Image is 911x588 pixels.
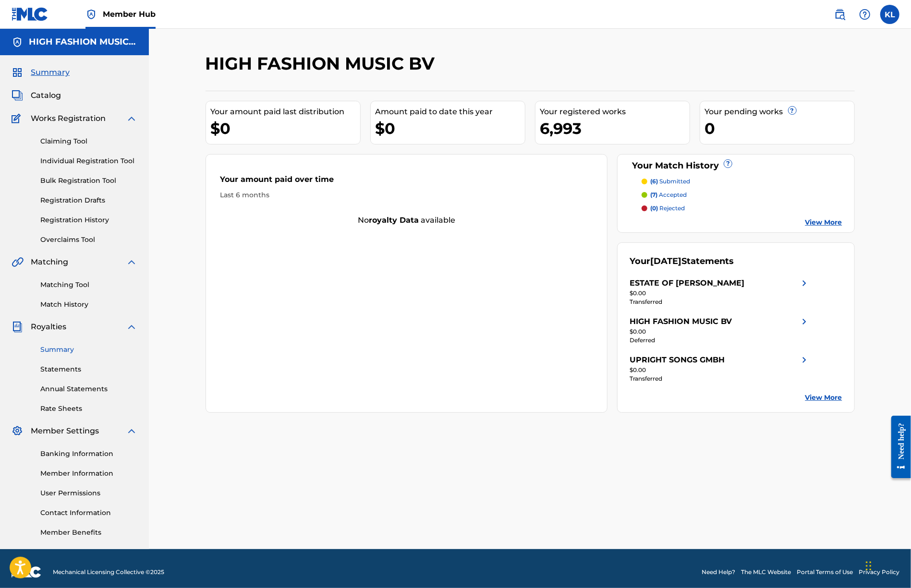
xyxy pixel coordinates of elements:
img: Matching [12,256,24,268]
div: Help [855,5,875,24]
div: Your registered works [540,106,690,118]
a: (7) accepted [642,191,842,199]
img: expand [126,256,137,268]
div: Chatwidget [863,542,911,588]
div: Deferred [630,336,810,345]
img: MLC Logo [12,7,49,21]
a: Portal Terms of Use [797,568,853,576]
a: Match History [40,300,137,310]
a: Rate Sheets [40,404,137,414]
iframe: Chat Widget [863,542,911,588]
span: Mechanical Licensing Collective © 2025 [53,568,164,576]
div: $0 [376,118,525,139]
div: User Menu [880,5,899,24]
iframe: Resource Center [884,408,911,486]
div: Amount paid to date this year [376,106,525,118]
a: View More [805,393,842,403]
a: Bulk Registration Tool [40,176,137,186]
span: Works Registration [31,113,106,124]
span: (6) [650,178,658,185]
span: [DATE] [650,256,681,266]
span: Catalog [31,90,61,101]
div: UPRIGHT SONGS GMBH [630,354,725,366]
div: 6,993 [540,118,690,139]
div: Last 6 months [220,190,593,200]
a: Member Information [40,468,137,479]
a: UPRIGHT SONGS GMBHright chevron icon$0.00Transferred [630,354,810,383]
span: Royalties [31,321,66,333]
img: Member Settings [12,425,23,437]
a: Privacy Policy [859,568,899,576]
div: Your amount paid last distribution [211,106,360,118]
img: Royalties [12,321,23,333]
img: Works Registration [12,113,24,124]
a: Annual Statements [40,384,137,394]
a: Matching Tool [40,280,137,290]
a: The MLC Website [741,568,791,576]
div: $0.00 [630,366,810,374]
span: ? [789,107,796,114]
img: right chevron icon [799,277,810,289]
a: Summary [40,345,137,355]
span: (7) [650,191,657,198]
a: Registration History [40,215,137,225]
a: Member Benefits [40,528,137,538]
a: Need Help? [702,568,735,576]
a: Banking Information [40,449,137,459]
div: ESTATE OF [PERSON_NAME] [630,277,744,289]
div: Slepen [866,552,872,580]
img: help [859,9,871,20]
a: (6) submitted [642,177,842,186]
div: Transferred [630,374,810,383]
div: Your amount paid over time [220,174,593,190]
div: $0.00 [630,289,810,298]
img: Summary [12,67,23,78]
a: Contact Information [40,508,137,518]
p: rejected [650,204,685,213]
h5: HIGH FASHION MUSIC BV [29,36,137,48]
a: Registration Drafts [40,195,137,205]
div: HIGH FASHION MUSIC BV [630,316,732,327]
a: View More [805,217,842,228]
span: Member Hub [103,9,156,20]
div: $0.00 [630,327,810,336]
img: search [834,9,846,20]
p: accepted [650,191,687,199]
strong: royalty data [369,216,419,225]
a: SummarySummary [12,67,70,78]
span: Summary [31,67,70,78]
a: Statements [40,364,137,374]
div: $0 [211,118,360,139]
a: User Permissions [40,488,137,498]
a: (0) rejected [642,204,842,213]
span: Member Settings [31,425,99,437]
div: Your Statements [630,255,734,268]
div: Transferred [630,298,810,306]
div: Your Match History [630,159,842,172]
img: right chevron icon [799,316,810,327]
h2: HIGH FASHION MUSIC BV [206,53,440,74]
span: ? [724,160,732,168]
div: 0 [705,118,854,139]
img: expand [126,425,137,437]
img: right chevron icon [799,354,810,366]
a: Overclaims Tool [40,235,137,245]
img: Top Rightsholder [85,9,97,20]
a: Individual Registration Tool [40,156,137,166]
p: submitted [650,177,690,186]
a: Public Search [830,5,850,24]
span: (0) [650,204,658,212]
img: Accounts [12,36,23,48]
img: Catalog [12,90,23,101]
div: No available [206,215,607,226]
a: HIGH FASHION MUSIC BVright chevron icon$0.00Deferred [630,316,810,345]
img: expand [126,321,137,333]
div: Your pending works [705,106,854,118]
img: expand [126,113,137,124]
a: Claiming Tool [40,136,137,146]
span: Matching [31,256,68,268]
a: ESTATE OF [PERSON_NAME]right chevron icon$0.00Transferred [630,277,810,306]
a: CatalogCatalog [12,90,61,101]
